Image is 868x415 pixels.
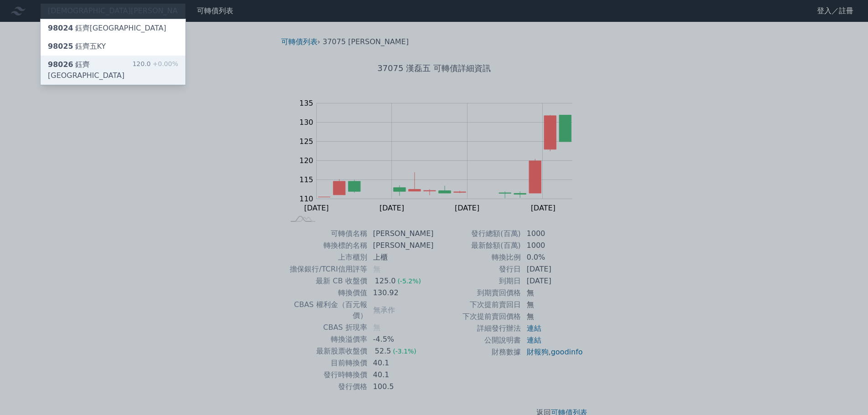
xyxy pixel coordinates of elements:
a: 98026鈺齊[GEOGRAPHIC_DATA] 120.0+0.00% [41,56,185,85]
span: +0.00% [151,60,178,67]
div: 鈺齊[GEOGRAPHIC_DATA] [48,59,133,81]
div: 鈺齊[GEOGRAPHIC_DATA] [48,23,166,34]
span: 98026 [48,60,73,69]
div: 鈺齊五KY [48,41,106,52]
a: 98025鈺齊五KY [41,37,185,56]
a: 98024鈺齊[GEOGRAPHIC_DATA] [41,19,185,37]
span: 98024 [48,24,73,32]
span: 98025 [48,42,73,51]
div: 120.0 [133,59,178,81]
